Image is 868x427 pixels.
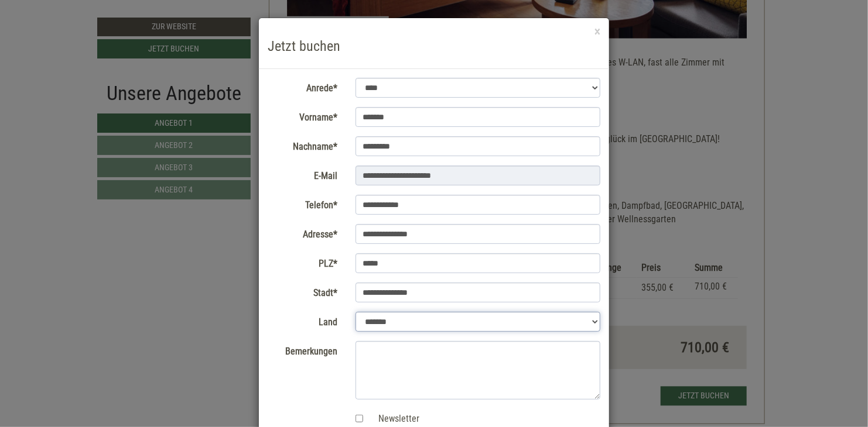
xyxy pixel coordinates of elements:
[259,224,347,242] label: Adresse*
[259,136,347,154] label: Nachname*
[259,166,347,183] label: E-Mail
[268,39,600,54] h3: Jetzt buchen
[259,195,347,212] label: Telefon*
[367,412,420,426] label: Newsletter
[259,107,347,125] label: Vorname*
[259,312,347,329] label: Land
[594,26,600,38] button: ×
[259,78,347,95] label: Anrede*
[259,341,347,359] label: Bemerkungen
[259,283,347,300] label: Stadt*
